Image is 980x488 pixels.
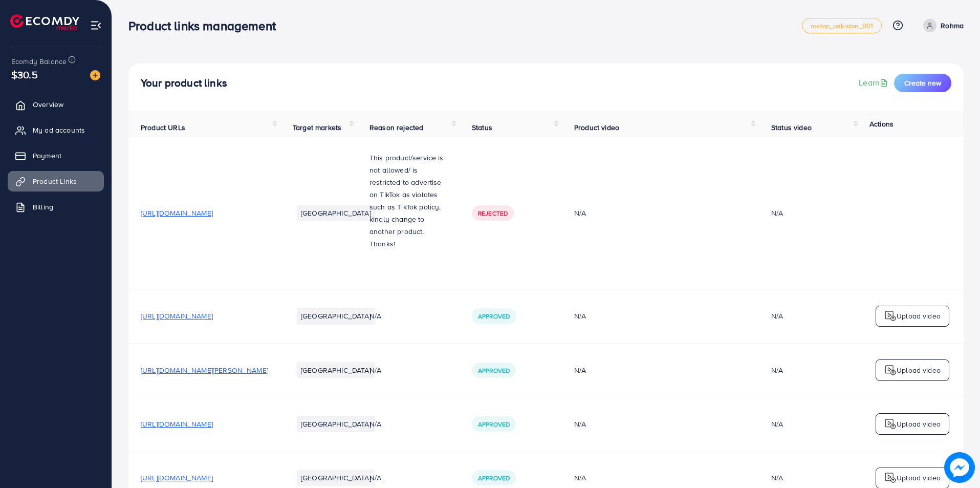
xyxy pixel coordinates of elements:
span: Target markets [293,122,341,133]
span: [URL][DOMAIN_NAME][PERSON_NAME] [141,365,268,375]
h4: Your product links [141,77,227,90]
li: [GEOGRAPHIC_DATA] [297,362,375,378]
span: Approved [478,366,510,375]
span: Product URLs [141,122,185,133]
span: N/A [369,365,381,375]
span: Approved [478,420,510,429]
img: image [944,452,974,482]
p: Upload video [897,364,941,376]
button: Create new [894,74,951,92]
span: Rejected [478,209,508,218]
h3: Product links management [128,18,284,33]
p: Upload video [897,310,941,322]
span: Billing [33,202,53,212]
span: Payment [33,151,61,161]
img: logo [884,418,897,430]
div: N/A [574,208,747,218]
img: image [90,70,100,80]
div: N/A [771,365,783,375]
span: Product video [574,122,619,133]
div: N/A [771,473,783,483]
img: logo [884,364,897,376]
img: logo [884,472,897,484]
img: logo [10,14,79,30]
a: Learn [859,77,890,89]
span: [URL][DOMAIN_NAME] [141,208,213,218]
img: menu [90,19,102,31]
p: Upload video [897,472,941,484]
a: Overview [8,94,104,115]
li: [GEOGRAPHIC_DATA] [297,416,375,432]
span: Status [472,122,492,133]
span: Approved [478,312,510,321]
span: This product/service is not allowed/ is restricted to advertise on TikTok as violates such as Tik... [369,153,444,249]
span: N/A [369,311,381,321]
span: Actions [869,119,894,129]
p: Upload video [897,418,941,430]
span: Approved [478,474,510,482]
li: [GEOGRAPHIC_DATA] [297,308,375,324]
span: N/A [369,473,381,483]
li: [GEOGRAPHIC_DATA] [297,470,375,486]
span: Ecomdy Balance [11,56,67,67]
span: Create new [904,78,941,88]
span: Product Links [33,176,77,186]
span: N/A [369,419,381,429]
div: N/A [574,311,747,321]
a: Rohma [919,19,964,32]
li: [GEOGRAPHIC_DATA] [297,205,375,221]
a: Billing [8,197,104,217]
a: Payment [8,145,104,166]
span: metap_pakistan_001 [811,23,873,29]
span: Status video [771,122,812,133]
div: N/A [574,365,747,375]
div: N/A [574,473,747,483]
div: N/A [574,419,747,429]
a: metap_pakistan_001 [802,18,882,33]
span: My ad accounts [33,125,85,135]
a: Product Links [8,171,104,192]
span: [URL][DOMAIN_NAME] [141,419,213,429]
a: My ad accounts [8,120,104,140]
span: Reason rejected [369,122,423,133]
span: [URL][DOMAIN_NAME] [141,311,213,321]
div: N/A [771,208,783,218]
div: N/A [771,419,783,429]
span: $30.5 [11,67,38,82]
div: N/A [771,311,783,321]
span: [URL][DOMAIN_NAME] [141,473,213,483]
span: Overview [33,99,63,110]
p: Rohma [941,19,964,32]
img: logo [884,310,897,322]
